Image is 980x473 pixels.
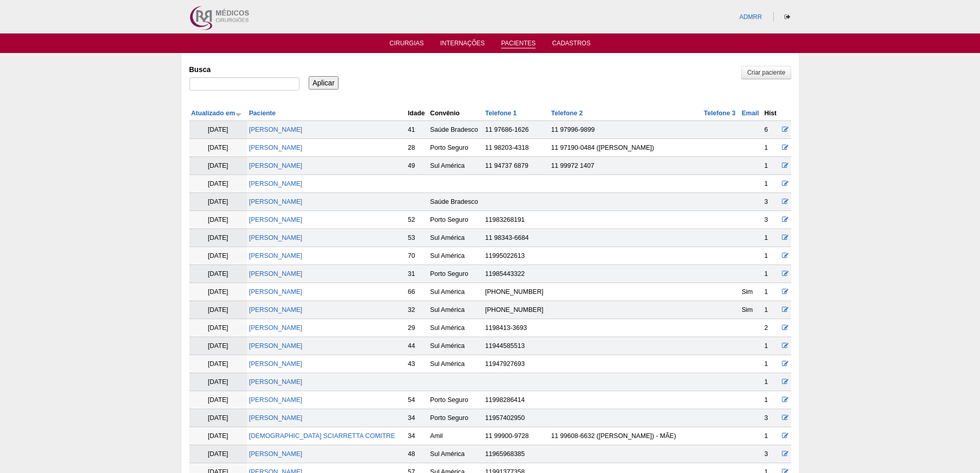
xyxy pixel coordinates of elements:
a: [PERSON_NAME] [249,414,302,422]
td: 43 [406,355,428,373]
td: 1 [762,247,780,265]
td: [DATE] [189,319,247,337]
img: ordem crescente [235,111,242,117]
a: Internações [440,40,485,50]
td: 3 [762,211,780,229]
td: 53 [406,229,428,247]
a: [PERSON_NAME] [249,360,302,367]
td: 28 [406,139,428,157]
td: 44 [406,337,428,355]
td: 11983268191 [483,211,549,229]
a: [PERSON_NAME] [249,252,302,259]
td: Sul América [428,229,483,247]
td: [DATE] [189,373,247,391]
a: Cirurgias [389,40,424,50]
td: 11 97996-9899 [549,121,702,139]
td: 11 99972 1407 [549,157,702,175]
a: Pacientes [501,40,536,48]
td: 41 [406,121,428,139]
td: Sul América [428,301,483,319]
td: 70 [406,247,428,265]
a: [PERSON_NAME] [249,162,302,169]
td: 31 [406,265,428,283]
td: 2 [762,319,780,337]
td: 66 [406,283,428,301]
a: Paciente [249,110,276,117]
td: [DATE] [189,157,247,175]
td: 1 [762,157,780,175]
td: 1 [762,427,780,445]
td: 29 [406,319,428,337]
td: Porto Seguro [428,139,483,157]
a: [PERSON_NAME] [249,288,302,295]
a: [PERSON_NAME] [249,450,302,458]
a: [PERSON_NAME] [249,180,302,187]
td: 11957402950 [483,409,549,427]
td: Porto Seguro [428,211,483,229]
td: Sim [740,301,762,319]
a: Cadastros [552,40,591,50]
th: Convênio [428,106,483,121]
td: Saúde Bradesco [428,121,483,139]
td: 34 [406,409,428,427]
td: Porto Seguro [428,409,483,427]
a: ADMRR [739,13,762,21]
a: [PERSON_NAME] [249,306,302,313]
a: Telefone 1 [485,110,516,117]
td: [DATE] [189,301,247,319]
td: 11947927693 [483,355,549,373]
a: [PERSON_NAME] [249,234,302,241]
td: 3 [762,445,780,463]
td: [DATE] [189,121,247,139]
td: 1 [762,139,780,157]
td: [DATE] [189,283,247,301]
td: 1 [762,373,780,391]
a: [PERSON_NAME] [249,144,302,151]
input: Digite os termos que você deseja procurar. [189,77,299,91]
td: 11998286414 [483,391,549,409]
td: 11944585513 [483,337,549,355]
a: [PERSON_NAME] [249,342,302,349]
td: 6 [762,121,780,139]
td: 52 [406,211,428,229]
td: Porto Seguro [428,265,483,283]
td: [DATE] [189,193,247,211]
label: Busca [189,64,299,75]
td: Porto Seguro [428,391,483,409]
td: Saúde Bradesco [428,193,483,211]
input: Aplicar [309,76,339,90]
a: Telefone 2 [551,110,582,117]
a: [PERSON_NAME] [249,396,302,404]
td: 54 [406,391,428,409]
th: Idade [406,106,428,121]
td: [DATE] [189,175,247,193]
td: 49 [406,157,428,175]
a: [PERSON_NAME] [249,324,302,331]
td: 1 [762,265,780,283]
td: 1 [762,391,780,409]
td: [DATE] [189,409,247,427]
i: Sair [785,14,790,20]
td: 3 [762,193,780,211]
a: Atualizado em [191,110,242,117]
td: Sul América [428,247,483,265]
a: [PERSON_NAME] [249,126,302,133]
a: [PERSON_NAME] [249,198,302,205]
a: [DEMOGRAPHIC_DATA] SCIARRETTA COMITRE [249,432,395,440]
td: Sim [740,283,762,301]
td: 11 99608-6632 ([PERSON_NAME]) - MÃE) [549,427,702,445]
td: [DATE] [189,337,247,355]
td: 11995022613 [483,247,549,265]
td: [DATE] [189,355,247,373]
td: Sul América [428,157,483,175]
td: [DATE] [189,211,247,229]
a: Email [742,110,759,117]
td: 1 [762,355,780,373]
td: 1 [762,301,780,319]
td: [DATE] [189,229,247,247]
td: Sul América [428,283,483,301]
td: 1 [762,337,780,355]
td: 11 99900-9728 [483,427,549,445]
td: [DATE] [189,247,247,265]
a: [PERSON_NAME] [249,270,302,277]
